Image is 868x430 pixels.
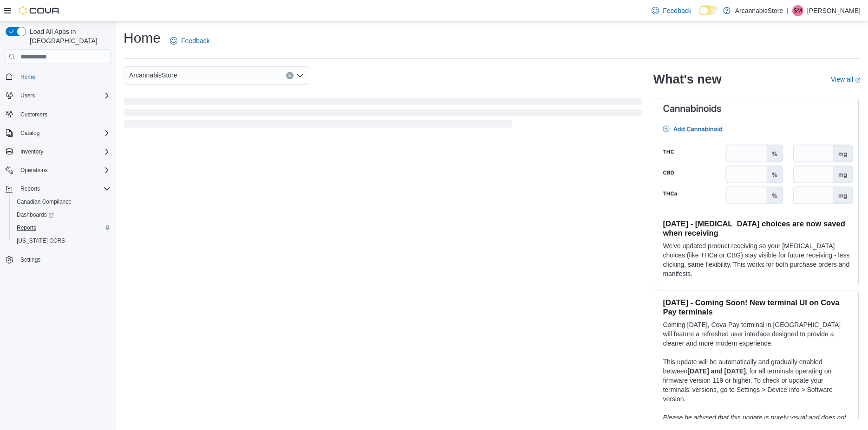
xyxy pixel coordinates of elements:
button: Inventory [17,146,47,157]
button: Home [2,70,114,83]
a: Settings [17,254,44,265]
button: Operations [2,164,114,177]
a: [US_STATE] CCRS [13,235,69,246]
a: Feedback [166,32,213,50]
button: Reports [2,182,114,195]
button: Customers [2,108,114,121]
p: | [787,5,789,16]
button: Operations [17,165,52,176]
p: ArcannabisStore [735,5,783,16]
a: Reports [13,222,40,233]
button: Open list of options [296,72,304,79]
button: Settings [2,253,114,266]
span: Inventory [17,146,111,157]
a: Canadian Compliance [13,196,75,207]
button: Reports [17,183,44,194]
div: Sheldon Mann [792,5,803,16]
p: [PERSON_NAME] [807,5,861,16]
span: Washington CCRS [13,235,111,246]
h2: What's new [653,72,721,87]
strong: [DATE] and [DATE] [687,367,745,375]
input: Dark Mode [699,6,718,15]
a: Dashboards [13,209,58,220]
span: Feedback [663,6,691,15]
button: Canadian Compliance [9,195,114,208]
span: Dashboards [17,211,54,218]
button: Users [2,89,114,102]
button: Clear input [286,72,294,79]
span: Customers [20,111,47,118]
span: Users [20,92,35,99]
span: Settings [20,256,40,263]
span: Load All Apps in [GEOGRAPHIC_DATA] [26,27,111,45]
h1: Home [124,29,161,47]
span: Canadian Compliance [17,198,72,205]
h3: [DATE] - [MEDICAL_DATA] choices are now saved when receiving [663,219,851,237]
a: View allExternal link [831,76,861,83]
span: Home [17,71,111,82]
span: Catalog [17,128,111,139]
span: Dashboards [13,209,111,220]
button: Inventory [2,145,114,158]
button: [US_STATE] CCRS [9,234,114,247]
a: Home [17,71,39,83]
svg: External link [855,77,861,83]
span: Users [17,90,111,101]
span: Customers [17,109,111,120]
span: [US_STATE] CCRS [17,237,65,244]
span: Reports [17,183,111,194]
a: Dashboards [9,208,114,221]
span: Feedback [181,36,209,45]
h3: [DATE] - Coming Soon! New terminal UI on Cova Pay terminals [663,298,851,316]
span: Settings [17,254,111,265]
a: Customers [17,109,51,120]
span: Operations [17,165,111,176]
button: Reports [9,221,114,234]
span: Loading [124,100,642,129]
span: Reports [20,185,40,193]
p: Coming [DATE], Cova Pay terminal in [GEOGRAPHIC_DATA] will feature a refreshed user interface des... [663,320,851,348]
button: Catalog [17,128,43,139]
button: Users [17,90,39,101]
span: Operations [20,167,48,174]
span: Inventory [20,148,43,155]
img: Cova [19,6,60,15]
span: Reports [13,222,111,233]
span: Catalog [20,129,39,137]
span: Home [20,73,35,81]
span: Reports [17,224,36,231]
p: We've updated product receiving so your [MEDICAL_DATA] choices (like THCa or CBG) stay visible fo... [663,241,851,278]
p: This update will be automatically and gradually enabled between , for all terminals operating on ... [663,357,851,404]
span: ArcannabisStore [129,70,177,81]
button: Catalog [2,127,114,140]
span: SM [794,5,802,16]
nav: Complex example [6,66,111,290]
a: Feedback [648,1,695,20]
span: Canadian Compliance [13,196,111,207]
